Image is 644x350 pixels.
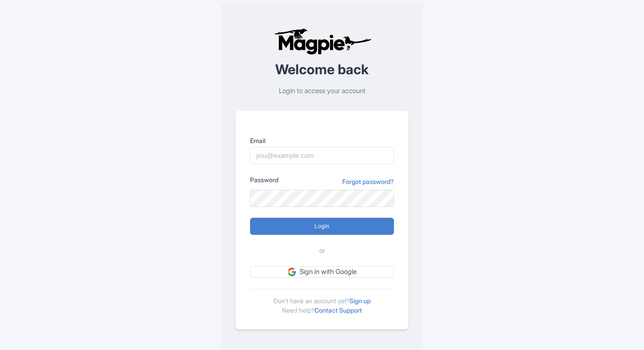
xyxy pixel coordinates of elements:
input: you@example.com [250,147,394,164]
a: Contact Support [314,306,362,314]
label: Password [250,175,278,184]
a: Forgot password? [342,177,394,186]
a: Sign in with Google [250,266,394,278]
span: or [319,246,325,256]
label: Email [250,136,394,145]
h2: Welcome back [236,62,408,77]
p: Login to access your account [236,86,408,96]
img: google.svg [288,268,296,276]
input: Login [250,218,394,235]
div: Don't have an account yet? Need help? [250,288,394,315]
img: logo-ab69f6fb50320c5b225c76a69d11143b.png [272,28,373,55]
a: Sign up [349,297,371,305]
